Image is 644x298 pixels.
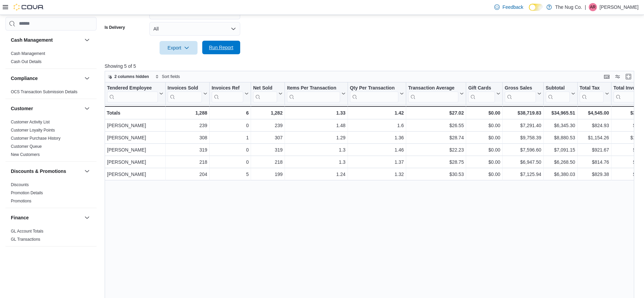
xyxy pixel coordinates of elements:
[212,85,243,102] div: Invoices Ref
[505,85,536,92] div: Gross Sales
[492,0,526,14] a: Feedback
[350,85,403,102] button: Qty Per Transaction
[253,170,283,178] div: 199
[167,85,202,102] div: Invoices Sold
[11,59,42,64] span: Cash Out Details
[83,74,91,82] button: Compliance
[212,109,249,117] div: 6
[149,22,240,36] button: All
[408,85,458,92] div: Transaction Average
[546,170,575,178] div: $6,380.03
[580,85,604,92] div: Total Tax
[505,85,541,102] button: Gross Sales
[167,134,207,142] div: 308
[600,3,639,11] p: [PERSON_NAME]
[11,237,40,242] a: GL Transactions
[105,73,152,81] button: 2 columns hidden
[468,85,495,102] div: Gift Card Sales
[107,170,163,178] div: [PERSON_NAME]
[11,214,82,221] button: Finance
[11,253,32,259] h3: Inventory
[505,170,541,178] div: $7,125.94
[11,144,42,149] a: Customer Queue
[160,41,198,55] button: Export
[11,253,82,259] button: Inventory
[11,214,29,221] h3: Finance
[167,85,207,102] button: Invoices Sold
[350,109,403,117] div: 1.42
[209,44,233,51] span: Run Report
[11,105,33,112] h3: Customer
[11,127,55,133] span: Customer Loyalty Points
[107,85,163,102] button: Tendered Employee
[505,121,541,130] div: $7,291.40
[350,121,404,130] div: 1.6
[505,134,541,142] div: $9,758.39
[107,85,158,92] div: Tendered Employee
[11,119,50,125] span: Customer Activity List
[167,109,207,117] div: 1,288
[107,85,158,102] div: Tendered Employee
[546,109,575,117] div: $34,965.51
[505,85,536,102] div: Gross Sales
[408,109,464,117] div: $27.02
[167,158,207,166] div: 218
[468,85,500,102] button: Gift Cards
[11,37,82,43] button: Cash Management
[212,121,249,130] div: 0
[287,170,346,178] div: 1.24
[11,152,40,157] span: New Customers
[11,190,43,196] span: Promotion Details
[11,198,32,204] span: Promotions
[212,170,249,178] div: 5
[253,134,283,142] div: 307
[83,36,91,44] button: Cash Management
[468,121,500,130] div: $0.00
[287,85,346,102] button: Items Per Transaction
[253,85,283,102] button: Net Sold
[11,128,55,133] a: Customer Loyalty Points
[350,134,404,142] div: 1.36
[408,134,464,142] div: $28.74
[253,85,277,92] div: Net Sold
[14,4,44,11] img: Cova
[167,146,207,154] div: 319
[105,25,125,30] label: Is Delivery
[580,109,609,117] div: $4,545.00
[546,85,570,92] div: Subtotal
[83,252,91,260] button: Inventory
[502,4,523,11] span: Feedback
[468,170,500,178] div: $0.00
[585,3,586,11] p: |
[253,158,283,166] div: 218
[590,3,596,11] span: AR
[603,73,611,81] button: Keyboard shortcuts
[546,134,575,142] div: $8,880.53
[11,120,50,124] a: Customer Activity List
[408,85,458,102] div: Transaction Average
[350,170,404,178] div: 1.32
[253,146,283,154] div: 319
[11,75,38,82] h3: Compliance
[624,73,632,81] button: Enter fullscreen
[505,158,541,166] div: $6,947.50
[164,41,193,55] span: Export
[287,134,346,142] div: 1.29
[83,167,91,175] button: Discounts & Promotions
[468,134,500,142] div: $0.00
[202,41,240,54] button: Run Report
[11,229,43,234] span: GL Account Totals
[167,170,207,178] div: 204
[11,90,78,94] a: OCS Transaction Submission Details
[350,85,398,92] div: Qty Per Transaction
[468,109,500,117] div: $0.00
[11,136,61,141] span: Customer Purchase History
[212,85,243,92] div: Invoices Ref
[11,51,45,56] a: Cash Management
[83,214,91,222] button: Finance
[408,146,464,154] div: $22.23
[5,181,97,208] div: Discounts & Promotions
[107,109,163,117] div: Totals
[580,85,604,102] div: Total Tax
